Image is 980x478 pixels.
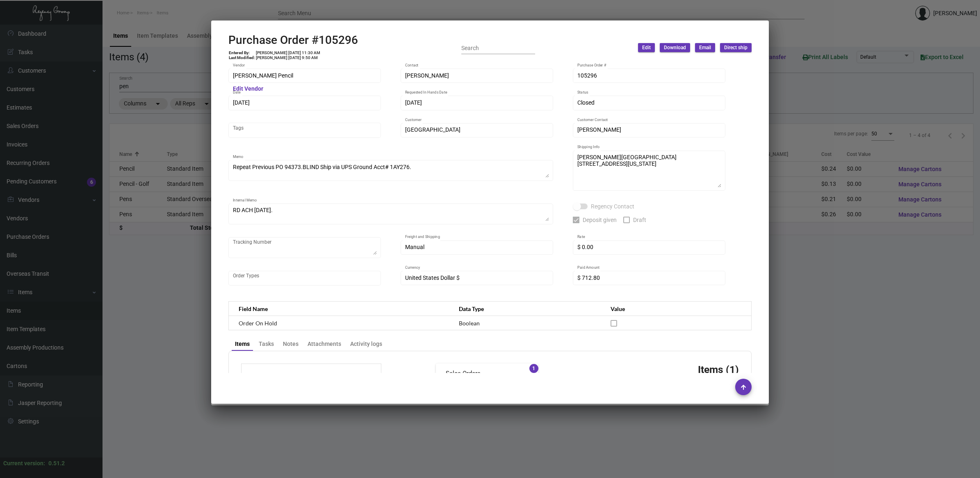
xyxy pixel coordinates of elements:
[3,459,45,468] div: Current version:
[436,364,538,383] mat-expansion-panel-header: Sales Orders
[695,43,715,52] button: Email
[660,43,690,52] button: Download
[451,302,602,316] th: Data Type
[591,201,634,211] span: Regency Contact
[239,320,277,327] span: Order On Hold
[583,215,617,225] span: Deposit given
[720,43,752,52] button: Direct ship
[259,340,274,348] div: Tasks
[446,369,519,378] mat-panel-title: Sales Orders
[602,302,751,316] th: Value
[48,459,65,468] div: 0.51.2
[642,44,651,51] span: Edit
[250,372,329,382] td: Subtotal
[699,44,711,51] span: Email
[228,33,358,47] h2: Purchase Order #105296
[235,340,250,348] div: Items
[255,50,321,55] td: [PERSON_NAME] [DATE] 11:30 AM
[229,302,451,316] th: Field Name
[228,55,255,60] td: Last Modified:
[329,372,373,382] td: $712.80
[405,244,424,250] span: Manual
[283,340,299,348] div: Notes
[308,340,341,348] div: Attachments
[724,44,748,51] span: Direct ship
[664,44,686,51] span: Download
[633,215,646,225] span: Draft
[577,99,595,106] span: Closed
[638,43,655,52] button: Edit
[228,50,255,55] td: Entered By:
[459,320,480,327] span: Boolean
[233,86,263,92] mat-hint: Edit Vendor
[350,340,382,348] div: Activity logs
[255,55,321,60] td: [PERSON_NAME] [DATE] 9:50 AM
[698,364,739,375] h3: Items (1)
